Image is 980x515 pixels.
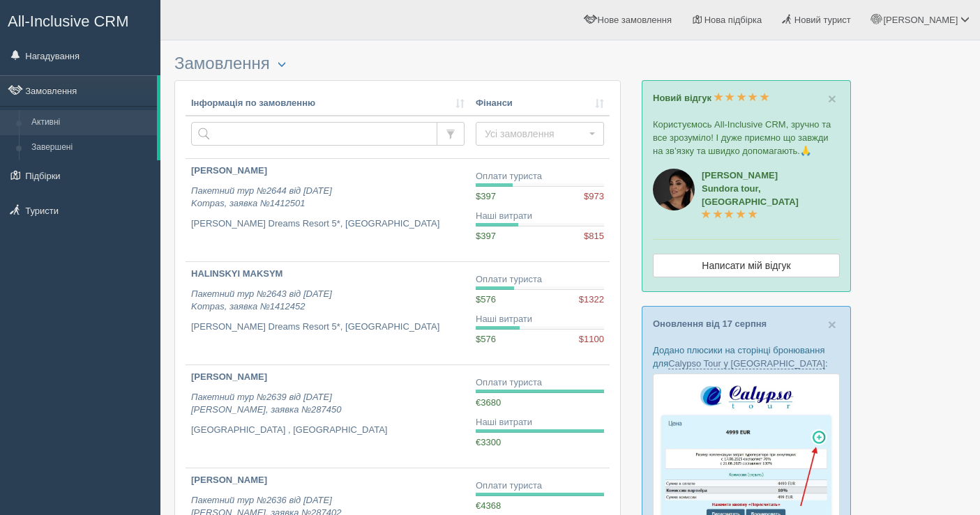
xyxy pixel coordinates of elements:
span: $576 [476,294,496,305]
b: [PERSON_NAME] [191,475,267,485]
span: $973 [584,190,604,203]
i: Пакетний тур №2643 від [DATE] Kompas, заявка №1412452 [191,289,332,312]
button: Усі замовлення [476,122,604,146]
a: All-Inclusive CRM [1,1,160,39]
span: Нове замовлення [598,15,672,25]
a: [PERSON_NAME] Пакетний тур №2639 від [DATE][PERSON_NAME], заявка №287450 [GEOGRAPHIC_DATA] , [GEO... [186,365,470,468]
div: Наші витрати [476,313,604,326]
a: Активні [25,110,157,135]
div: Наші витрати [476,416,604,429]
button: Close [828,91,836,106]
p: Додано плюсики на сторінці бронювання для : [653,344,840,370]
div: Оплати туриста [476,479,604,493]
i: Пакетний тур №2639 від [DATE] [PERSON_NAME], заявка №287450 [191,392,341,415]
span: Нова підбірка [704,15,762,25]
span: €4368 [476,500,501,511]
a: Інформація по замовленню [191,97,465,110]
div: Оплати туриста [476,273,604,286]
a: Фінанси [476,97,604,110]
p: [PERSON_NAME] Dreams Resort 5*, [GEOGRAPHIC_DATA] [191,321,465,334]
span: × [828,91,836,107]
span: €3680 [476,397,501,408]
a: Завершені [25,135,157,160]
div: Оплати туриста [476,376,604,390]
p: Користуємось All-Inclusive CRM, зручно та все зрозуміло! І дуже приємно що завжди на зв’язку та ш... [653,118,840,157]
span: All-Inclusive CRM [8,13,129,30]
span: Новий турист [794,15,851,25]
a: Новий відгук [653,93,769,103]
span: Усі замовлення [485,127,586,141]
div: Оплати туриста [476,170,604,183]
b: [PERSON_NAME] [191,371,267,382]
button: Close [828,317,836,332]
b: HALINSKYI MAKSYM [191,268,282,279]
span: $397 [476,191,496,201]
span: $1322 [579,293,604,307]
a: Calypso Tour у [GEOGRAPHIC_DATA] [668,358,825,369]
input: Пошук за номером замовлення, ПІБ або паспортом туриста [191,122,437,146]
p: [PERSON_NAME] Dreams Resort 5*, [GEOGRAPHIC_DATA] [191,217,465,231]
span: $576 [476,334,496,344]
h3: Замовлення [174,54,621,73]
span: $815 [584,230,604,243]
a: [PERSON_NAME] Пакетний тур №2644 від [DATE]Kompas, заявка №1412501 [PERSON_NAME] Dreams Resort 5*... [186,159,470,261]
a: Оновлення від 17 серпня [653,318,767,329]
span: $1100 [579,333,604,346]
b: [PERSON_NAME] [191,165,267,176]
span: €3300 [476,437,501,447]
div: Наші витрати [476,210,604,223]
i: Пакетний тур №2644 від [DATE] Kompas, заявка №1412501 [191,185,332,209]
p: [GEOGRAPHIC_DATA] , [GEOGRAPHIC_DATA] [191,424,465,437]
a: HALINSKYI MAKSYM Пакетний тур №2643 від [DATE]Kompas, заявка №1412452 [PERSON_NAME] Dreams Resort... [186,262,470,364]
a: Написати мій відгук [653,254,840,277]
span: $397 [476,231,496,241]
span: × [828,316,836,332]
span: [PERSON_NAME] [883,15,958,25]
a: [PERSON_NAME]Sundora tour, [GEOGRAPHIC_DATA] [702,170,799,220]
